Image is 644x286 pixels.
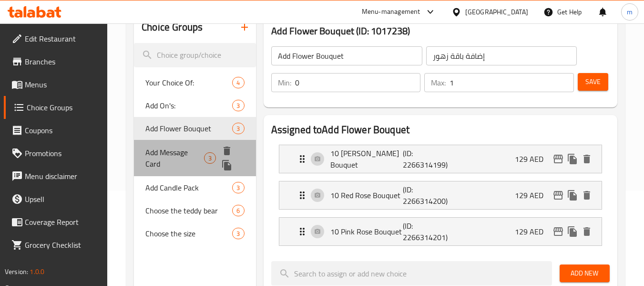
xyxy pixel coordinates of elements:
span: Add New [567,267,602,279]
span: 3 [233,101,244,110]
div: Choose the teddy bear6 [134,199,256,222]
p: Min: [278,77,291,88]
span: m [627,7,633,17]
span: Add Candle Pack [145,182,232,193]
a: Menu disclaimer [4,165,108,188]
span: Choose the teddy bear [145,205,232,216]
span: 6 [233,206,244,215]
span: Grocery Checklist [25,239,100,251]
span: Choice Groups [27,102,100,113]
a: Coupons [4,119,108,142]
span: Add Message Card [145,147,204,169]
span: Coverage Report [25,216,100,228]
span: Menus [25,79,100,90]
button: duplicate [220,158,234,172]
button: Save [578,73,608,91]
span: 1.0.0 [30,265,44,278]
div: Expand [279,218,602,245]
button: delete [580,224,594,239]
a: Branches [4,50,108,73]
li: Expand [271,177,610,213]
span: Promotions [25,148,100,159]
span: Menu disclaimer [25,170,100,182]
span: Branches [25,56,100,67]
div: Add Flower Bouquet3 [134,117,256,140]
span: 3 [233,124,244,133]
button: duplicate [565,152,580,166]
div: Choices [232,205,244,216]
p: 10 Red Rose Bouquet [330,190,403,201]
p: Max: [431,77,446,88]
div: Expand [279,181,602,209]
a: Edit Restaurant [4,27,108,50]
p: 10 [PERSON_NAME] Bouquet [330,148,403,170]
div: Add Candle Pack3 [134,176,256,199]
input: search [271,261,552,286]
button: delete [580,152,594,166]
div: Add Message Card3deleteduplicate [134,140,256,176]
div: Your Choice Of:4 [134,71,256,94]
h2: Assigned to Add Flower Bouquet [271,123,610,137]
p: 129 AED [515,190,551,201]
p: (ID: 2266314200) [403,184,451,207]
button: delete [220,144,234,158]
div: Choices [232,182,244,193]
p: 129 AED [515,226,551,237]
a: Upsell [4,188,108,211]
h3: Add Flower Bouquet (ID: 1017238) [271,23,610,39]
span: Choose the size [145,228,232,239]
button: edit [551,152,565,166]
button: Add New [560,265,610,282]
span: 3 [233,229,244,238]
div: Choices [204,152,216,164]
li: Expand [271,141,610,177]
span: Add Flower Bouquet [145,123,232,134]
p: 129 AED [515,153,551,165]
a: Menus [4,73,108,96]
div: [GEOGRAPHIC_DATA] [465,7,528,17]
a: Coverage Report [4,211,108,233]
p: (ID: 2266314199) [403,148,451,170]
div: Choices [232,228,244,239]
div: Expand [279,145,602,173]
button: delete [580,188,594,202]
span: Edit Restaurant [25,33,100,44]
button: edit [551,188,565,202]
span: Upsell [25,193,100,205]
span: Version: [5,265,28,278]
span: Coupons [25,125,100,136]
a: Promotions [4,142,108,165]
button: duplicate [565,188,580,202]
span: 4 [233,78,244,87]
li: Expand [271,213,610,250]
span: Save [585,76,601,88]
span: Your Choice Of: [145,77,232,88]
button: duplicate [565,224,580,239]
h2: Choice Groups [142,20,203,34]
div: Choose the size3 [134,222,256,245]
p: (ID: 2266314201) [403,220,451,243]
span: 3 [204,154,215,163]
div: Menu-management [362,6,420,18]
a: Grocery Checklist [4,233,108,256]
div: Add On's:3 [134,94,256,117]
div: Choices [232,123,244,134]
div: Choices [232,100,244,111]
span: 3 [233,183,244,192]
a: Choice Groups [4,96,108,119]
button: edit [551,224,565,239]
p: 10 Pink Rose Bouquet [330,226,403,237]
input: search [134,43,256,67]
span: Add On's: [145,100,232,111]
